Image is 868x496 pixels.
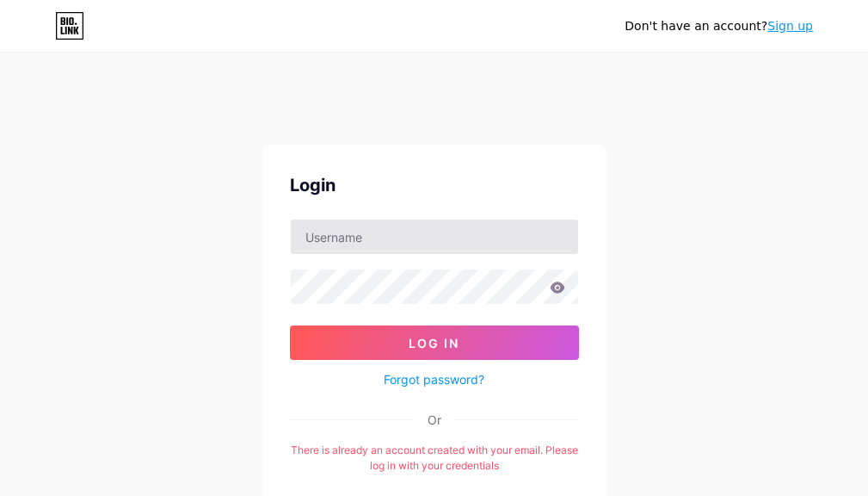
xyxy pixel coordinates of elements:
[290,443,579,474] div: There is already an account created with your email. Please log in with your credentials
[290,172,579,198] div: Login
[428,411,441,429] div: Or
[409,336,459,350] span: Log In
[291,220,578,254] input: Username
[384,370,484,388] a: Forgot password?
[290,325,579,360] button: Log In
[625,17,813,35] div: Don't have an account?
[767,19,813,33] a: Sign up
